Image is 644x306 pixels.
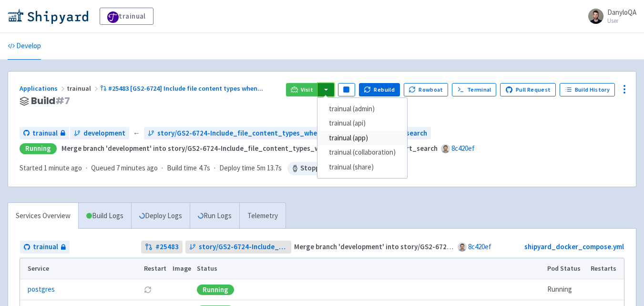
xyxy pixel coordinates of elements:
[28,284,55,295] a: postgres
[108,84,263,93] span: #25483 [GS2-6724] Include file content types when ...
[451,144,475,153] a: 8c420ef
[144,127,431,140] a: story/GS2-6724-Include_file_content_types_when_searching_in_flowchart_search
[219,163,255,174] span: Deploy time
[8,203,78,229] a: Services Overview
[55,94,70,107] span: # 7
[452,83,496,96] a: Terminal
[61,144,438,153] strong: Merge branch 'development' into story/GS2-6724-Include_file_content_types_when_searching_in_flowc...
[116,163,158,172] time: 7 minutes ago
[317,160,407,175] a: trainual (share)
[167,163,197,174] span: Build time
[141,241,183,253] a: #25483
[197,285,234,295] div: Running
[32,128,58,139] span: trainual
[286,83,318,96] a: Visit
[141,258,169,279] th: Restart
[70,127,129,140] a: development
[317,131,407,146] a: trainual (app)
[583,9,636,24] a: DanyloQA User
[133,128,140,139] span: ←
[20,258,141,279] th: Service
[144,286,152,294] button: Restart pod
[100,84,265,93] a: #25483 [GS2-6724] Include file content types when...
[20,84,67,93] a: Applications
[157,128,427,139] span: story/GS2-6724-Include_file_content_types_when_searching_in_flowchart_search
[8,33,41,60] a: Develop
[524,242,624,251] a: shipyard_docker_compose.yml
[544,258,588,279] th: Pod Status
[317,102,407,116] a: trainual (admin)
[79,203,131,229] a: Build Logs
[257,163,282,174] span: 5m 13.7s
[100,8,153,25] a: trainual
[185,241,291,253] a: story/GS2-6724-Include_file_content_types_when_searching_in_flowchart_search
[190,203,239,229] a: Run Logs
[301,86,313,94] span: Visit
[83,128,125,139] span: development
[91,163,158,172] span: Queued
[199,242,287,253] span: story/GS2-6724-Include_file_content_types_when_searching_in_flowchart_search
[44,163,82,172] time: 1 minute ago
[8,9,88,24] img: Shipyard logo
[20,127,69,140] a: trainual
[607,8,636,17] span: DanyloQA
[199,163,210,174] span: 4.7s
[33,242,58,253] span: trainual
[131,203,190,229] a: Deploy Logs
[239,203,286,229] a: Telemetry
[155,242,179,253] strong: # 25483
[20,163,82,172] span: Started
[169,258,194,279] th: Image
[468,242,491,251] a: 8c420ef
[194,258,544,279] th: Status
[31,95,70,106] span: Build
[544,279,588,300] td: Running
[500,83,556,96] a: Pull Request
[560,83,615,96] a: Build History
[20,162,378,175] div: · · ·
[317,145,407,160] a: trainual (collaboration)
[588,258,624,279] th: Restarts
[67,84,100,93] span: trainual
[317,116,407,131] a: trainual (api)
[287,162,378,175] span: Stopping in 2 hr 58 min
[338,83,355,96] button: Pause
[359,83,400,96] button: Rebuild
[607,18,636,24] small: User
[404,83,449,96] button: Rowboat
[20,241,70,253] a: trainual
[20,143,57,154] div: Running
